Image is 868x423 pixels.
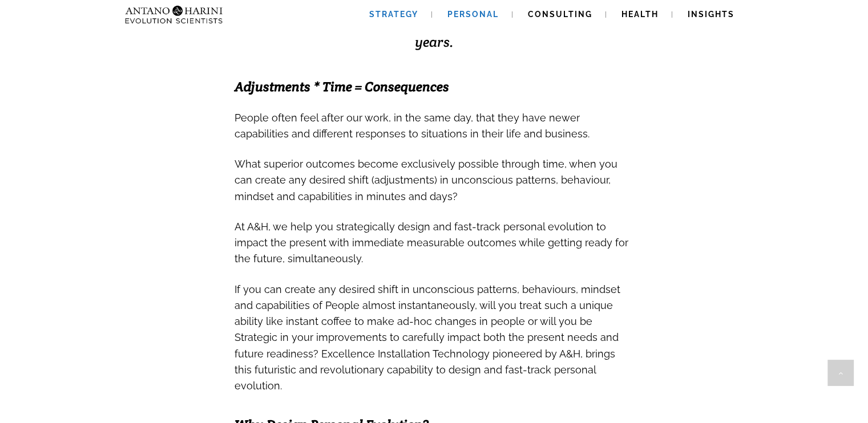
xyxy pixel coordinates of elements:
[235,221,628,265] span: At A&H, we help you strategically design and fast-track personal evolution to impact the present ...
[688,10,734,19] span: Insights
[369,10,418,19] span: Strategy
[235,112,590,140] span: People often feel after our work, in the same day, that they have newer capabilities and differen...
[235,158,617,202] span: What superior outcomes become exclusively possible through time, when you can create any desired ...
[621,10,659,19] span: Health
[528,10,592,19] span: Consulting
[447,10,499,19] span: Personal
[235,283,620,392] span: If you can create any desired shift in unconscious patterns, behaviours, mindset and capabilities...
[235,78,449,95] span: Adjustments * Time = Consequences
